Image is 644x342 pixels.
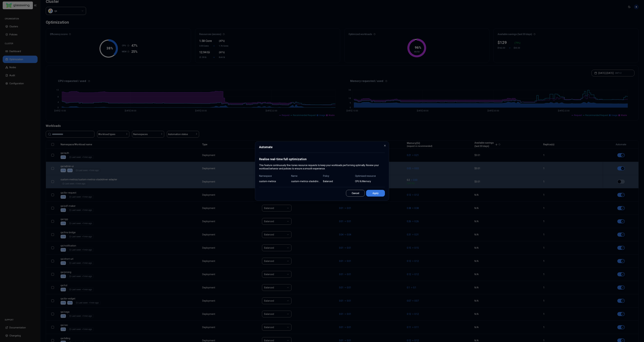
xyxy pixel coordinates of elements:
[259,174,289,178] span: Namespace
[259,180,289,183] span: custom-metrics
[291,180,321,183] span: custom-metrics-stackdriver-adapter
[366,190,385,197] button: Apply
[259,146,385,153] h2: Automate
[355,174,385,178] span: Optimised resource
[291,174,321,178] span: Name
[259,157,385,170] div: This feature continuously fine-tunes resource requests to keep your workloads performing optimall...
[346,190,365,197] button: Cancel
[259,157,385,162] p: Realise real-time full optimization
[323,180,353,183] span: Balanced
[323,174,353,178] span: Policy
[355,180,385,183] span: CPU & Memory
